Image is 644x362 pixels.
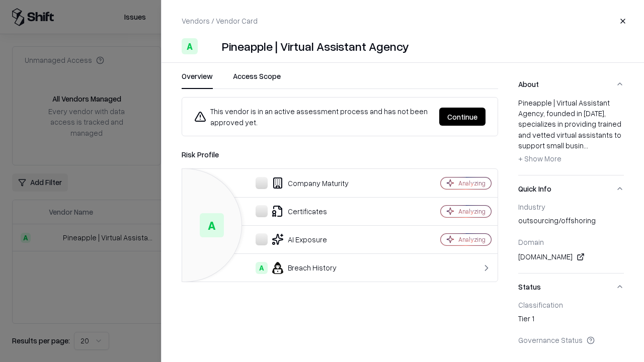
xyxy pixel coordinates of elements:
div: A [256,262,268,274]
p: Vendors / Vendor Card [182,16,258,26]
button: Overview [182,71,213,89]
div: Tier 1 [518,313,624,327]
div: AI Exposure [190,233,406,245]
div: Analyzing [458,207,486,216]
div: A [200,213,224,237]
div: Analyzing [458,179,486,188]
img: Pineapple | Virtual Assistant Agency [202,38,218,54]
div: outsourcing/offshoring [518,215,624,229]
div: Domain [518,237,624,246]
div: This vendor is in an active assessment process and has not been approved yet. [194,106,431,128]
div: Breach History [190,262,406,274]
div: Governance Status [518,335,624,344]
div: Quick Info [518,202,624,273]
div: Classification [518,300,624,309]
button: Continue [439,108,486,126]
div: Analyzing [458,235,486,244]
button: Access Scope [233,71,281,89]
div: A [182,38,198,54]
div: Company Maturity [190,177,406,189]
div: Industry [518,202,624,211]
div: Pineapple | Virtual Assistant Agency, founded in [DATE], specializes in providing trained and vet... [518,98,624,167]
div: [DOMAIN_NAME] [518,251,624,263]
div: Pineapple | Virtual Assistant Agency [222,38,409,54]
span: + Show More [518,154,561,163]
div: Certificates [190,205,406,217]
button: About [518,71,624,98]
div: About [518,98,624,175]
button: Quick Info [518,175,624,202]
button: Status [518,274,624,300]
button: + Show More [518,151,561,167]
div: Risk Profile [182,148,498,160]
span: ... [584,141,588,150]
